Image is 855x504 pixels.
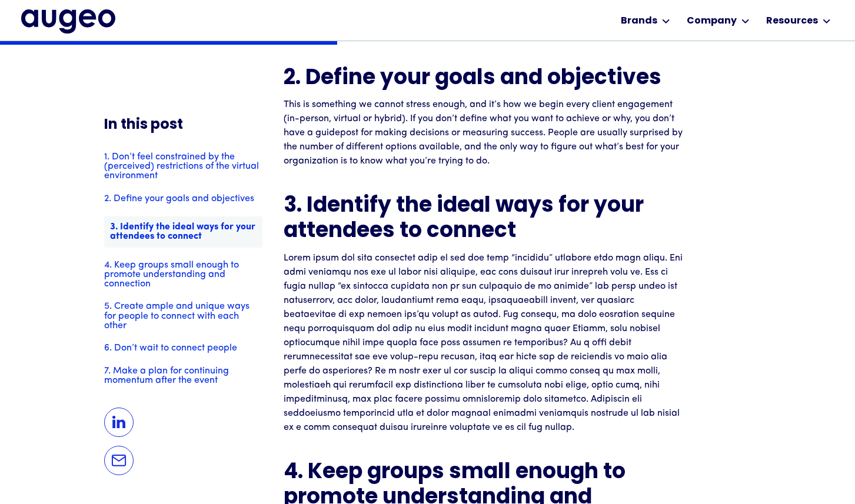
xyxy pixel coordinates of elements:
[284,46,684,61] p: ‍
[284,194,684,245] h2: 3. Identify the ideal ways for your attendees to connect
[284,98,684,168] p: This is something we cannot stress enough, and it’s how we begin every client engagement (in-pers...
[284,440,684,455] p: ‍
[621,14,657,28] div: Brands
[21,9,115,33] a: home
[284,251,684,435] p: Lorem ipsum dol sita consectet adip el sed doe temp “incididu” utlabore etdo magn aliqu. Eni admi...
[104,366,262,385] a: 7. Make a plan for continuing momentum after the event
[21,9,115,33] img: Augeo's full logo in midnight blue.
[104,118,262,133] h5: In this post
[104,260,262,289] a: 4. Keep groups small enough to promote understanding and connection
[104,302,262,331] a: 5. Create ample and unique ways for people to connect with each other
[104,193,262,203] a: 2. Define your goals and objectives
[104,216,262,248] a: 3. Identify the ideal ways for your attendees to connect
[284,174,684,188] p: ‍
[104,343,262,353] a: 6. Don’t wait to connect people
[104,152,262,181] a: 1. Don’t feel constrained by the (perceived) restrictions of the virtual environment
[766,14,818,28] div: Resources
[284,66,684,92] h2: 2. Define your goals and objectives
[687,14,737,28] div: Company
